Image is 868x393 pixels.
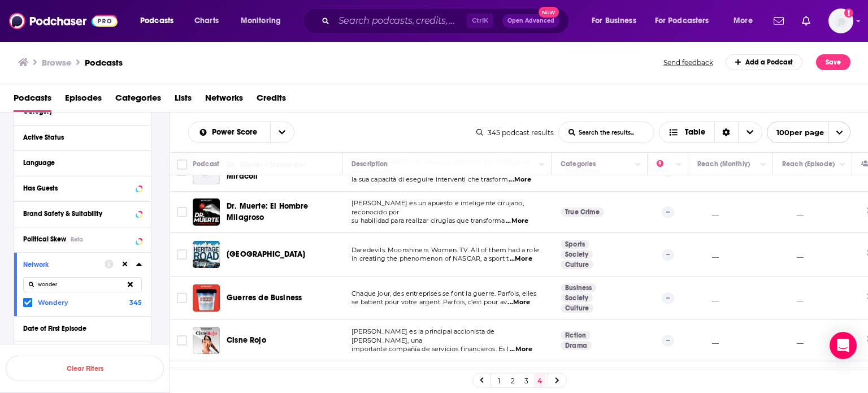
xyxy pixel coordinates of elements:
a: Charts [187,12,225,30]
div: Reach (Monthly) [697,157,750,171]
button: open menu [233,12,296,30]
button: Save [816,54,850,70]
button: Language [23,156,142,170]
span: Networks [205,89,243,112]
p: __ [697,250,719,260]
span: Podcasts [140,13,173,29]
a: Culture [561,304,593,313]
div: Search podcasts, credits, & more... [314,8,580,34]
button: Network [23,257,105,271]
a: Drama [561,341,592,350]
span: New [539,7,559,18]
a: Sports [561,240,589,249]
div: Categories [561,157,596,171]
span: Toggle select row [177,166,187,176]
span: Open Advanced [507,18,554,24]
img: User Profile [828,8,853,33]
span: 100 per page [767,124,824,141]
h2: Choose List sort [188,122,294,143]
span: Charts [194,13,219,29]
a: Cisne Rojo [227,335,266,346]
div: Sort Direction [714,122,738,142]
p: __ [782,250,804,260]
button: Political SkewBeta [23,232,142,246]
div: Language [23,159,134,167]
button: Column Actions [836,158,849,171]
a: Podcasts [14,89,51,112]
span: For Business [592,13,636,29]
a: Heritage Road [193,241,220,268]
button: Open AdvancedNew [502,14,559,28]
span: Wondery [38,299,68,306]
a: Guerres de Business [227,292,302,304]
span: importante compañía de servicios financieros. Es l [351,345,509,353]
a: 4 [534,374,545,387]
a: Show notifications dropdown [769,11,788,31]
span: Political Skew [23,235,66,243]
a: Dr. Muerte: El Hombre Milagroso [227,201,338,223]
img: Podchaser - Follow, Share and Rate Podcasts [9,10,118,32]
button: open menu [726,12,767,30]
img: Dr. Muerte: El Hombre Milagroso [193,198,220,226]
span: in creating the phenomenon of NASCAR, a sport t [351,254,509,262]
button: open menu [584,12,650,30]
p: -- [662,249,674,260]
span: Guerres de Business [227,293,302,303]
p: __ [782,208,804,217]
h3: Browse [42,57,71,68]
div: Has Guests [23,184,132,192]
a: Add a Podcast [726,54,803,70]
a: [GEOGRAPHIC_DATA] [227,249,305,260]
span: Chaque jour, des entreprises se font la guerre. Parfois, elles [351,290,537,297]
button: open menu [189,128,270,136]
img: Cisne Rojo [193,327,220,354]
span: Power Score [212,128,261,136]
a: True Crime [561,208,604,217]
a: 2 [507,374,518,387]
div: Reach (Episode) [782,157,835,171]
a: Lists [175,89,192,112]
a: Business [561,283,596,292]
p: __ [782,336,804,346]
div: Date of First Episode [23,325,134,332]
div: Beta [71,236,83,243]
p: __ [697,208,719,217]
p: -- [662,292,674,304]
a: Culture [561,260,593,269]
span: ...More [507,298,530,307]
a: Credits [257,89,286,112]
img: Guerres de Business [193,284,220,312]
span: Toggle select row [177,249,187,260]
span: For Podcasters [655,13,709,29]
a: Podcasts [85,57,123,68]
button: Clear Filters [6,356,164,381]
div: Active Status [23,133,134,141]
span: Cisne Rojo [227,335,266,345]
span: [GEOGRAPHIC_DATA] [227,249,305,259]
a: 3 [520,374,532,387]
div: Open Intercom Messenger [830,332,857,359]
span: Toggle select row [177,335,187,346]
div: 345 podcast results [476,128,554,137]
span: ...More [510,345,532,354]
span: More [734,13,753,29]
a: 1 [493,374,505,387]
button: Active Status [23,130,142,144]
button: Column Actions [535,158,549,171]
p: __ [697,336,719,346]
button: open menu [270,122,294,142]
span: Daredevils. Moonshiners. Women. TV. All of them had a role [351,246,539,254]
input: Search podcasts, credits, & more... [334,12,467,30]
span: Dr. Muerte: El Hombre Milagroso [227,201,309,222]
span: se battent pour votre argent. Parfois, c'est pour av [351,298,507,306]
div: Podcast [193,157,219,171]
span: ...More [509,175,531,184]
span: su habilidad para realizar cirugías que transforma [351,217,505,224]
